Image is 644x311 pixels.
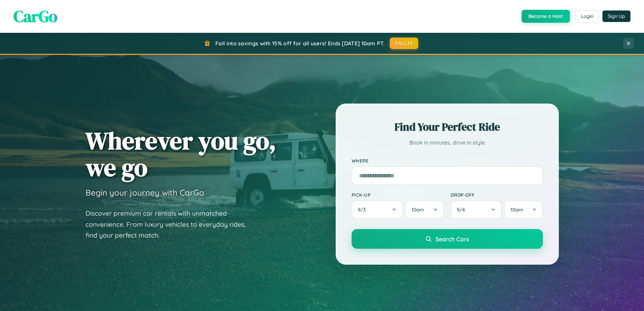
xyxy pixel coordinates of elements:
[86,208,255,241] p: Discover premium car rentals with unmatched convenience. From luxury vehicles to everyday rides, ...
[451,192,543,198] label: Drop-off
[352,119,543,134] h2: Find Your Perfect Ride
[358,206,369,213] span: 9 / 3
[86,187,204,198] h3: Begin your journey with CarGo
[86,127,276,181] h1: Wherever you go, we go
[575,10,599,22] button: Login
[405,200,444,219] button: 10am
[522,10,570,23] button: Become a Host
[352,229,543,249] button: Search Cars
[451,200,502,219] button: 9/4
[14,5,57,27] span: CarGo
[510,206,523,213] span: 10am
[504,200,543,219] button: 10am
[602,10,630,22] button: Sign Up
[411,206,424,213] span: 10am
[390,38,418,49] button: FALL15
[352,158,543,163] label: Where
[352,200,403,219] button: 9/3
[352,138,543,148] p: Book in minutes, drive in style
[215,40,385,47] span: Fall into savings with 15% off for all users! Ends [DATE] 10am PT.
[435,235,469,243] span: Search Cars
[352,192,444,198] label: Pick-up
[457,206,468,213] span: 9 / 4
